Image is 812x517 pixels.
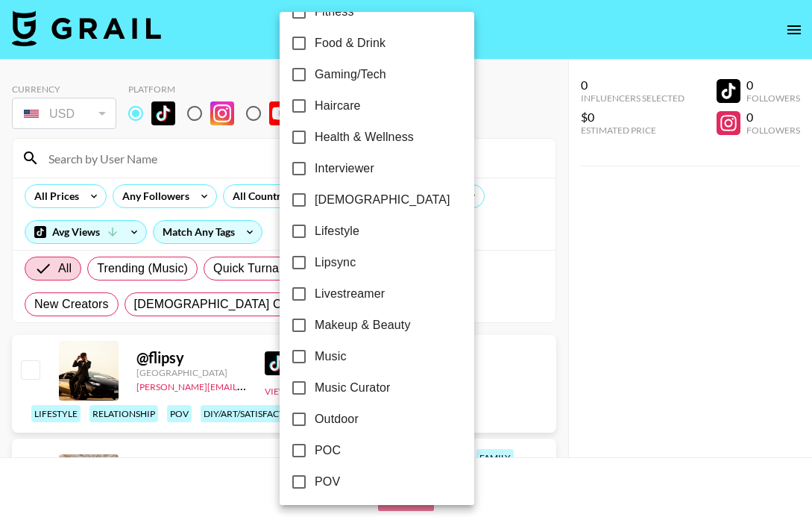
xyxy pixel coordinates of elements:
span: Interviewer [315,160,374,178]
span: Outdoor [315,410,359,428]
span: Makeup & Beauty [315,316,411,334]
span: Music Curator [315,379,391,397]
span: Gaming/Tech [315,66,386,84]
span: POV [315,473,340,491]
span: POC [315,442,341,460]
span: Food & Drink [315,34,385,52]
span: Lifestyle [315,222,359,240]
span: [DEMOGRAPHIC_DATA] [315,191,450,209]
span: Haircare [315,97,361,115]
span: Health & Wellness [315,128,414,146]
iframe: Drift Widget Chat Controller [737,442,794,499]
span: Music [315,348,347,366]
span: Lipsync [315,254,356,272]
span: Livestreamer [315,285,385,303]
span: Fitness [315,3,354,21]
